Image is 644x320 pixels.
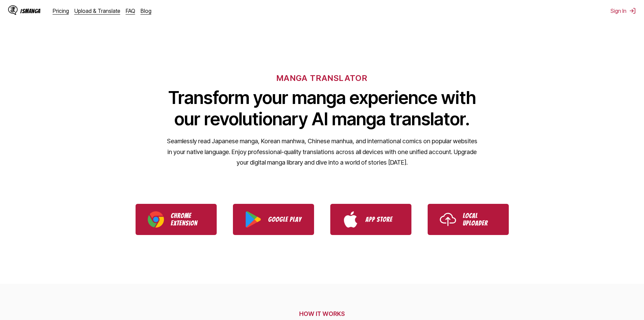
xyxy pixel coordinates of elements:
a: Download IsManga from Google Play [233,204,314,235]
img: IsManga Logo [8,5,18,15]
p: Chrome Extension [171,212,205,227]
a: Pricing [53,7,69,14]
h1: Transform your manga experience with our revolutionary AI manga translator. [167,87,478,130]
h6: MANGA TRANSLATOR [277,73,367,83]
img: Google Play logo [245,211,261,228]
h2: HOW IT WORKS [119,310,525,317]
p: App Store [365,216,399,223]
a: Download IsManga from App Store [330,204,411,235]
img: Upload icon [440,211,456,228]
p: Seamlessly read Japanese manga, Korean manhwa, Chinese manhua, and international comics on popula... [167,136,478,168]
p: Google Play [268,216,302,223]
div: IsManga [20,8,41,14]
button: Sign In [611,7,636,14]
a: Use IsManga Local Uploader [428,204,509,235]
a: Upload & Translate [74,7,120,14]
img: Chrome logo [148,211,164,228]
img: Sign out [629,7,636,14]
img: App Store logo [342,211,359,228]
a: Download IsManga Chrome Extension [136,204,217,235]
a: Blog [141,7,151,14]
a: FAQ [126,7,135,14]
a: IsManga LogoIsManga [8,5,53,16]
p: Local Uploader [463,212,497,227]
